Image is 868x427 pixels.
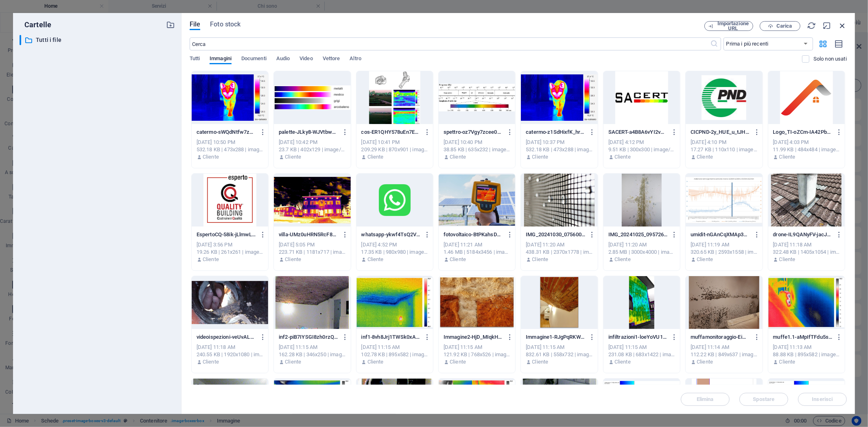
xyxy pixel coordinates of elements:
p: catermo-z1SdHixfK_hr0i__KEaQ7w.jpg [526,129,585,136]
p: inf2-piB7IYSGI8zh0rzQdzMqpg.png [279,333,338,341]
p: muffamonitoraggio-Eimt1mwEeT7cXX-XPRkeag.jpg [691,333,750,341]
div: 19.26 KB | 261x261 | image/png [197,248,263,256]
p: Cliente [203,256,219,263]
p: Cliente [367,358,384,366]
div: 832.61 KB | 558x732 | image/png [526,351,593,358]
div: [DATE] 10:42 PM [279,139,345,146]
p: Cliente [285,256,301,263]
span: Vettore [323,54,340,65]
div: 9.51 KB | 300x300 | image/png [608,146,675,153]
p: Cliente [614,358,631,366]
div: 322.48 KB | 1405x1054 | image/jpeg [773,248,840,256]
div: 532.18 KB | 473x288 | image/x-ms-bmp [526,146,593,153]
div: [DATE] 4:12 PM [608,139,675,146]
p: Cliente [450,358,466,366]
div: ​ [20,35,21,45]
p: Cliente [532,256,549,263]
span: Immagini [210,54,232,65]
p: Cliente [779,358,796,366]
span: Altro [350,54,361,65]
p: CICPND-2y_HUE_u_tJHZrMDjnYfZA.jpg [691,129,750,136]
p: Cliente [614,153,631,161]
div: [DATE] 11:13 AM [773,344,840,351]
div: 320.65 KB | 2593x1558 | image/jpeg [691,248,757,256]
p: Cliente [285,153,301,161]
div: [DATE] 11:21 AM [444,241,510,248]
div: 11.99 KB | 484x484 | image/png [773,146,840,153]
p: Cliente [367,153,384,161]
p: Cliente [450,153,466,161]
div: [DATE] 11:18 AM [197,344,263,351]
div: 38.85 KB | 635x232 | image/jpeg [444,146,510,153]
p: Cliente [203,153,219,161]
div: [DATE] 10:40 PM [444,139,510,146]
p: drone-IL9QANyFV-jacJpBzdN9GA.jpg [773,231,833,238]
div: [DATE] 11:20 AM [526,241,593,248]
p: Immagine2-HjD_MIqkHeZbaOg5dT1H4Q.jpg [444,333,503,341]
p: Cliente [285,358,301,366]
p: Cliente [532,153,549,161]
p: Cliente [450,256,466,263]
div: [DATE] 4:52 PM [361,241,428,248]
p: IMG_20241030_075600-4Gj982X_gg22iMXq6mEJHw.jpg [526,231,585,238]
span: Tutti [190,54,200,65]
span: Importazione URL [717,21,750,31]
div: 240.55 KB | 1920x1080 | image/jpeg [197,351,263,358]
div: [DATE] 11:15 AM [444,344,510,351]
input: Cerca [190,37,711,50]
p: Tutti i file [36,35,160,45]
div: [DATE] 11:19 AM [691,241,757,248]
p: Cliente [697,153,713,161]
div: [DATE] 11:15 AM [608,344,675,351]
div: [DATE] 10:37 PM [526,139,593,146]
p: Cliente [367,256,384,263]
div: 88.88 KB | 895x582 | image/jpeg [773,351,840,358]
p: umidit-nGAnCqXMAp30mFSP5lGQVw.jpg [691,231,750,238]
div: 102.78 KB | 895x582 | image/jpeg [361,351,428,358]
div: 231.08 KB | 683x1422 | image/jpeg [608,351,675,358]
button: Importazione URL [704,21,753,31]
div: [DATE] 11:15 AM [526,344,593,351]
div: 209.29 KB | 870x901 | image/jpeg [361,146,428,153]
p: infiltrazioni1-loeYoVU1K2IkzVRWc4sBcw.jpg [608,333,668,341]
div: 162.28 KB | 346x250 | image/png [279,351,345,358]
div: 121.92 KB | 768x526 | image/jpeg [444,351,510,358]
span: Audio [276,54,290,65]
div: 17.27 KB | 110x110 | image/jpeg [691,146,757,153]
p: Cliente [203,358,219,366]
div: 23.7 KB | 402x129 | image/jpeg [279,146,345,153]
div: 1.46 MB | 5184x3456 | image/jpeg [444,248,510,256]
div: [DATE] 10:41 PM [361,139,428,146]
p: Cliente [532,358,549,366]
p: spettro-oz7Vgy7zcee0aBJhBvT2-Q.jpg [444,129,503,136]
div: [DATE] 4:10 PM [691,139,757,146]
div: [DATE] 10:50 PM [197,139,263,146]
span: Documenti [241,54,267,65]
div: [DATE] 3:56 PM [197,241,263,248]
p: Cartelle [20,20,51,30]
p: IMG_20241025_095726-U9WXyxW91N9X0JeSKahDDA.jpg [608,231,668,238]
span: Carica [776,24,792,28]
p: Cliente [697,358,713,366]
p: fotovoltaico-BtPKahsDJm0CqkJ-13PfTg.jpg [444,231,503,238]
p: Cliente [779,256,796,263]
div: 112.22 KB | 849x637 | image/jpeg [691,351,757,358]
p: Immagine1-RJgPqRKWkKnPzE9VbFz4Ig.png [526,333,585,341]
div: 438.31 KB | 2370x1778 | image/jpeg [526,248,593,256]
div: 223.71 KB | 1181x717 | image/jpeg [279,248,345,256]
span: File [190,20,200,29]
p: villa-UMz0uHRN5RcF8GdkE_7F5g.jpg [279,231,338,238]
p: EspertoCQ-58ik-jLlmwLv68pqskJe5g.png [197,231,256,238]
p: Cliente [697,256,713,263]
i: Nascondi [822,21,831,30]
div: [DATE] 11:14 AM [691,344,757,351]
div: 532.18 KB | 473x288 | image/x-ms-bmp [197,146,263,153]
p: Cliente [614,256,631,263]
div: 17.35 KB | 980x980 | image/webp [361,248,428,256]
div: [DATE] 11:15 AM [361,344,428,351]
p: SACERT-a4B8A6vYI2vQAkvtvPOrLw.png [608,129,668,136]
p: inf1-8vh8Jrj1TWSk0xApI4xJhw.JPG [361,333,421,341]
p: whatsapp-ykwf4TsQ2VxS0CroLbjMOA.webp [361,231,421,238]
p: catermo-sWQdNtfw7z6G9m6eiT7QoA.jpg [197,129,256,136]
div: 2.85 MB | 3000x4000 | image/jpeg [608,248,675,256]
